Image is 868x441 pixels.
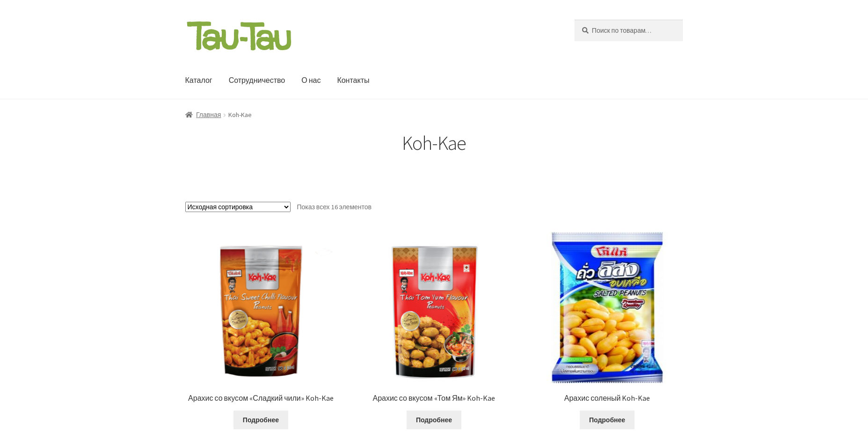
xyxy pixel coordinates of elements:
a: Каталог [178,62,220,99]
nav: Koh-Kae [185,110,683,120]
a: Контакты [329,62,377,99]
img: Tau-Tau [185,20,293,52]
a: Прочитайте больше о “Арахис со вкусом «Том Ям» Koh-Kae” [407,411,461,429]
a: Арахис со вкусом «Сладкий чили» Koh-Kae [185,232,337,403]
a: Прочитайте больше о “Арахис со вкусом «Сладкий чили» Koh-Kae” [233,411,288,429]
input: Поиск по товарам… [575,20,683,41]
h2: Арахис со вкусом «Том Ям» Koh-Kae [358,394,510,403]
a: Главная [185,110,221,119]
select: Заказ в магазине [185,202,291,212]
h2: Арахис соленый Koh-Kae [532,394,683,403]
p: Показ всех 16 элементов [297,199,372,214]
span: / [221,110,228,120]
h1: Koh-Kae [185,131,683,155]
a: Прочитайте больше о “Арахис соленый Koh-Kae” [580,411,635,429]
nav: Основное меню [185,62,553,99]
a: Арахис со вкусом «Том Ям» Koh-Kae [358,232,510,403]
a: Сотрудничество [221,62,293,99]
h2: Арахис со вкусом «Сладкий чили» Koh-Kae [185,394,337,403]
a: Арахис соленый Koh-Kae [532,232,683,403]
a: О нас [294,62,328,99]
